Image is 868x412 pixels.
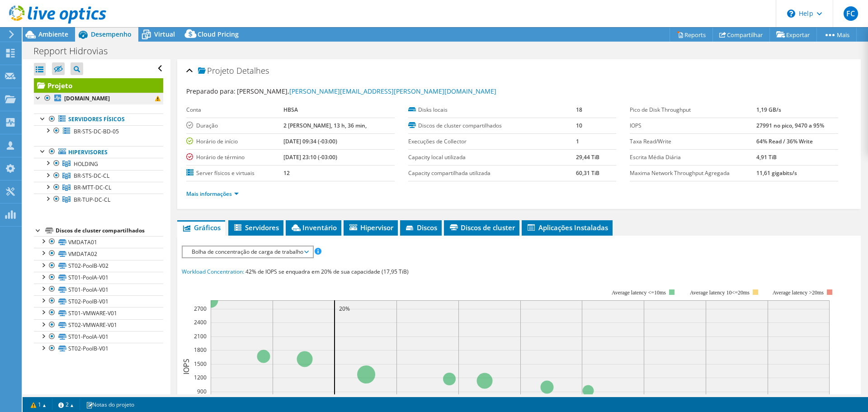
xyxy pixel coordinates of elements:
[34,194,163,205] a: BR-TUP-DC-CL
[34,319,163,331] a: ST02-VMWARE-V01
[576,137,579,145] b: 1
[194,360,207,368] text: 1500
[74,184,111,191] span: BR-MTT-DC-CL
[194,305,207,313] text: 2700
[612,289,666,296] tspan: Average latency <=10ms
[194,332,207,340] text: 2100
[290,223,337,232] span: Inventário
[197,388,207,395] text: 900
[756,169,797,177] b: 11,61 gigabits/s
[34,125,163,137] a: BR-STS-DC-BD-05
[194,346,207,354] text: 1800
[34,78,163,93] a: Projeto
[289,87,496,95] a: [PERSON_NAME][EMAIL_ADDRESS][PERSON_NAME][DOMAIN_NAME]
[576,169,599,177] b: 60,31 TiB
[194,318,207,326] text: 2400
[182,223,221,232] span: Gráficos
[630,169,756,178] label: Maxima Network Throughput Agregada
[283,106,298,114] b: HBSA
[91,30,132,38] span: Desempenho
[34,248,163,260] a: VMDATA02
[38,30,68,38] span: Ambiente
[630,105,756,114] label: Pico de Disk Throughput
[283,137,337,145] b: [DATE] 09:34 (-03:00)
[34,236,163,248] a: VMDATA01
[408,169,576,178] label: Capacity compartilhada utilizada
[408,105,576,114] label: Disks locais
[186,169,283,178] label: Server físicos e virtuais
[74,196,110,204] span: BR-TUP-DC-CL
[74,172,109,180] span: BR-STS-DC-CL
[756,122,824,129] b: 27991 no pico, 9470 a 95%
[198,30,239,38] span: Cloud Pricing
[24,399,52,410] a: 1
[576,122,582,129] b: 10
[187,246,308,257] span: Bolha de concentração de carga de trabalho
[769,28,817,42] a: Exportar
[34,343,163,355] a: ST02-PoolB-V01
[198,66,234,76] span: Projeto
[34,284,163,295] a: ST01-PoolA-V01
[756,153,777,161] b: 4,91 TiB
[526,223,608,232] span: Aplicações Instaladas
[34,114,163,125] a: Servidores físicos
[348,223,393,232] span: Hipervisor
[186,105,283,114] label: Conta
[186,137,283,146] label: Horário de início
[576,106,582,114] b: 18
[34,170,163,182] a: BR-STS-DC-CL
[283,122,367,129] b: 2 [PERSON_NAME], 13 h, 36 min,
[186,153,283,162] label: Horário de término
[630,121,756,130] label: IOPS
[64,95,110,102] b: [DOMAIN_NAME]
[670,28,713,42] a: Reports
[186,87,236,95] label: Preparado para:
[186,121,283,130] label: Duração
[34,158,163,170] a: HOLDING
[34,307,163,319] a: ST01-VMWARE-V01
[34,272,163,284] a: ST01-PoolA-V01
[74,160,98,168] span: HOLDING
[408,153,576,162] label: Capacity local utilizada
[405,223,437,232] span: Discos
[182,268,244,275] span: Workload Concentration:
[34,93,163,104] a: [DOMAIN_NAME]
[576,153,599,161] b: 29,44 TiB
[233,223,279,232] span: Servidores
[194,374,207,381] text: 1200
[756,137,813,145] b: 64% Read / 36% Write
[816,28,857,42] a: Mais
[339,305,350,313] text: 20%
[712,28,770,42] a: Compartilhar
[34,331,163,343] a: ST01-PoolA-V01
[34,260,163,272] a: ST02-PoolB-V02
[690,289,750,296] tspan: Average latency 10<=20ms
[283,153,337,161] b: [DATE] 23:10 (-03:00)
[52,399,80,410] a: 2
[408,121,576,130] label: Discos de cluster compartilhados
[237,87,496,95] span: [PERSON_NAME],
[181,359,191,374] text: IOPS
[154,30,175,38] span: Virtual
[74,128,119,135] span: BR-STS-DC-BD-05
[787,9,795,18] svg: \n
[34,182,163,194] a: BR-MTT-DC-CL
[29,46,122,56] h1: Repport Hidrovias
[186,190,239,198] a: Mais informações
[283,169,290,177] b: 12
[80,399,141,410] a: Notas do projeto
[236,65,269,76] span: Detalhes
[56,225,163,236] div: Discos de cluster compartilhados
[34,295,163,307] a: ST02-PoolB-V01
[245,268,409,275] span: 42% de IOPS se enquadra em 20% de sua capacidade (17,95 TiB)
[756,106,781,114] b: 1,19 GB/s
[448,223,515,232] span: Discos de cluster
[630,153,756,162] label: Escrita Média Diária
[844,6,858,21] span: FC
[630,137,756,146] label: Taxa Read/Write
[34,146,163,158] a: Hipervisores
[408,137,576,146] label: Execuções de Collector
[773,289,824,296] text: Average latency >20ms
